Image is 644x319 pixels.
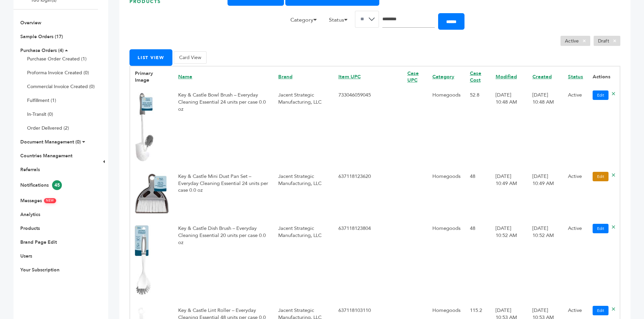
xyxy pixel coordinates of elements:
[273,168,334,220] td: Jacent Strategic Manufacturing, LLC
[326,16,355,27] li: Status
[130,66,173,87] th: Primary Image
[563,220,588,302] td: Active
[432,73,454,80] a: Category
[20,267,59,273] a: Your Subscription
[27,70,89,76] a: Proforma Invoice Created (0)
[20,20,41,26] a: Overview
[20,197,56,204] a: MessagesNEW
[173,220,273,302] td: Key & Castle Dish Brush – Everyday Cleaning Essential 20 units per case 0.0 oz
[563,87,588,168] td: Active
[528,87,563,168] td: [DATE] 10:48 AM
[579,37,590,45] span: ×
[407,70,419,84] a: Case UPC
[178,73,192,80] a: Name
[20,166,40,173] a: Referrals
[532,73,552,80] a: Created
[273,220,334,302] td: Jacent Strategic Manufacturing, LLC
[20,33,63,40] a: Sample Orders (17)
[135,225,151,295] img: No Image
[27,56,87,62] a: Purchase Order Created (1)
[465,220,491,302] td: 48
[44,198,56,203] span: NEW
[382,11,435,28] input: Search
[563,168,588,220] td: Active
[173,87,273,168] td: Key & Castle Bowl Brush – Everyday Cleaning Essential 24 units per case 0.0 oz
[334,87,403,168] td: 733046059045
[491,168,528,220] td: [DATE] 10:49 AM
[593,224,609,233] a: Edit
[27,97,56,104] a: Fulfillment (1)
[334,168,403,220] td: 637118123620
[568,73,583,80] a: Status
[273,87,334,168] td: Jacent Strategic Manufacturing, LLC
[278,73,292,80] a: Brand
[334,220,403,302] td: 637118123804
[470,70,481,84] a: Case Cost
[593,172,609,181] a: Edit
[20,47,64,54] a: Purchase Orders (4)
[560,36,590,46] li: Active
[20,139,81,145] a: Document Management (0)
[609,37,620,45] span: ×
[588,66,620,87] th: Actions
[528,168,563,220] td: [DATE] 10:49 AM
[27,111,53,117] a: In-Transit (0)
[528,220,563,302] td: [DATE] 10:52 AM
[20,225,40,232] a: Products
[20,253,32,259] a: Users
[491,87,528,168] td: [DATE] 10:48 AM
[20,153,72,159] a: Countries Management
[338,73,361,80] a: Item UPC
[593,306,609,315] a: Edit
[287,16,324,27] li: Category
[20,182,62,188] a: Notifications45
[465,87,491,168] td: 52.8
[52,180,62,190] span: 45
[129,49,172,66] button: List View
[428,220,465,302] td: Homegoods
[20,211,40,218] a: Analytics
[135,174,169,213] img: No Image
[135,92,154,161] img: No Image
[174,51,207,64] button: Card View
[491,220,528,302] td: [DATE] 10:52 AM
[27,125,69,131] a: Order Delivered (2)
[27,83,95,90] a: Commercial Invoice Created (0)
[594,36,620,46] li: Draft
[428,87,465,168] td: Homegoods
[465,168,491,220] td: 48
[428,168,465,220] td: Homegoods
[496,73,517,80] a: Modified
[593,90,609,100] a: Edit
[173,168,273,220] td: Key & Castle Mini Dust Pan Set – Everyday Cleaning Essential 24 units per case 0.0 oz
[20,239,57,245] a: Brand Page Edit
